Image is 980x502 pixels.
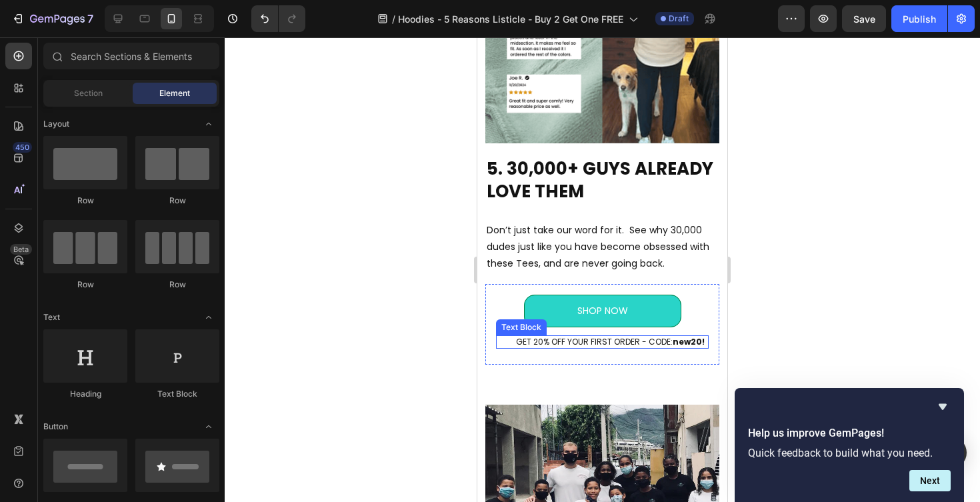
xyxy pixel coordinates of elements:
p: Quick feedback to build what you need. [748,447,951,459]
div: Text Block [135,388,219,400]
span: Text [43,311,60,323]
div: Undo/Redo [251,5,305,32]
span: Button [43,421,68,433]
span: Element [159,87,190,99]
div: Help us improve GemPages! [748,399,951,491]
div: Row [43,279,127,291]
button: Save [842,5,886,32]
span: Toggle open [198,113,219,135]
p: 7 [87,11,93,27]
button: Publish [891,5,947,32]
iframe: Design area [477,37,727,502]
div: 450 [13,142,32,153]
span: Section [74,87,103,99]
span: Toggle open [198,416,219,437]
div: Publish [903,12,936,26]
div: Heading [43,388,127,400]
span: Hoodies - 5 Reasons Listicle - Buy 2 Get One FREE [398,12,623,26]
button: Hide survey [935,399,951,415]
span: Toggle open [198,307,219,328]
span: Save [853,13,875,25]
span: / [392,12,395,26]
button: 7 [5,5,99,32]
span: Draft [669,13,689,25]
h2: Help us improve GemPages! [748,425,951,441]
div: Beta [10,244,32,255]
div: Row [135,195,219,207]
span: Layout [43,118,69,130]
div: Row [43,195,127,207]
div: Row [135,279,219,291]
button: Next question [909,470,951,491]
input: Search Sections & Elements [43,43,219,69]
